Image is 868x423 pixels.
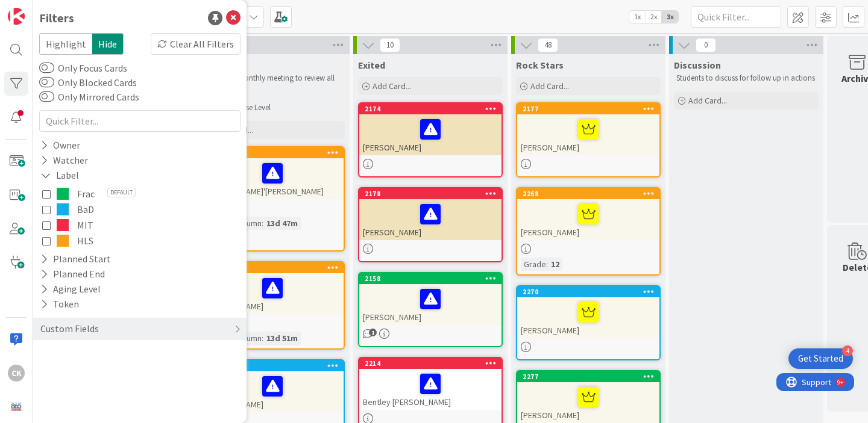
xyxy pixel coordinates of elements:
[201,360,344,412] div: 2269[PERSON_NAME]
[262,217,263,230] span: :
[263,217,301,230] div: 13d 47m
[201,360,344,371] div: 2269
[530,81,569,91] span: Add Card...
[39,252,112,267] div: Planned Start
[207,149,344,157] div: 2265
[365,190,502,198] div: 2178
[548,258,562,271] div: 12
[523,372,659,381] div: 2277
[842,345,853,356] div: 4
[39,321,100,336] div: Custom Fields
[39,62,54,74] button: Only Focus Cards
[39,297,80,312] div: Token
[42,233,237,249] button: HLS
[42,202,237,217] button: BaD
[151,33,241,55] div: Clear All Filters
[369,329,377,336] span: 1
[676,73,816,83] p: Students to discuss for follow up in actions
[77,217,93,233] span: MIT
[516,59,564,71] span: Rock Stars
[77,202,94,217] span: BaD
[39,282,102,297] div: Aging Level
[39,267,106,282] div: Planned End
[365,359,502,368] div: 2214
[201,262,344,273] div: 2267
[42,186,237,202] button: FracDefault
[546,258,548,271] span: :
[107,188,136,197] span: Default
[674,59,721,71] span: Discussion
[365,274,502,283] div: 2158
[8,398,25,415] img: avatar
[39,33,92,55] span: Highlight
[629,11,646,23] span: 1x
[359,103,502,155] div: 2174[PERSON_NAME]
[39,76,54,88] button: Only Blocked Cards
[788,348,853,369] div: Open Get Started checklist, remaining modules: 4
[201,273,344,314] div: [PERSON_NAME]
[8,365,25,381] div: CK
[359,199,502,240] div: [PERSON_NAME]
[39,9,74,27] div: Filters
[77,186,95,202] span: Frac
[517,114,659,155] div: [PERSON_NAME]
[380,38,400,52] span: 10
[517,103,659,114] div: 2177
[365,105,502,113] div: 2174
[39,91,54,103] button: Only Mirrored Cards
[39,138,81,153] div: Owner
[517,371,659,382] div: 2277
[215,103,343,113] li: Increase Level
[359,284,502,325] div: [PERSON_NAME]
[77,233,93,249] span: HLS
[517,188,659,240] div: 2268[PERSON_NAME]
[646,11,662,23] span: 2x
[691,6,781,28] input: Quick Filter...
[798,353,843,365] div: Get Started
[39,153,89,168] div: Watcher
[359,358,502,369] div: 2214
[359,188,502,240] div: 2178[PERSON_NAME]
[61,5,67,14] div: 9+
[359,273,502,284] div: 2158
[517,382,659,423] div: [PERSON_NAME]
[517,199,659,240] div: [PERSON_NAME]
[688,95,727,106] span: Add Card...
[523,105,659,113] div: 2177
[201,262,344,314] div: 2267[PERSON_NAME]
[517,103,659,155] div: 2177[PERSON_NAME]
[359,369,502,410] div: Bentley [PERSON_NAME]
[25,2,55,16] span: Support
[201,147,344,158] div: 2265
[373,81,411,91] span: Add Card...
[662,11,678,23] span: 3x
[359,114,502,155] div: [PERSON_NAME]
[39,110,241,132] input: Quick Filter...
[201,158,344,199] div: [PERSON_NAME]'[PERSON_NAME]
[696,38,716,52] span: 0
[92,33,124,55] span: Hide
[521,258,546,271] div: Grade
[359,273,502,325] div: 2158[PERSON_NAME]
[359,188,502,199] div: 2178
[523,190,659,198] div: 2268
[263,332,301,345] div: 13d 51m
[517,286,659,297] div: 2270
[39,75,137,90] label: Only Blocked Cards
[39,90,139,104] label: Only Mirrored Cards
[523,288,659,296] div: 2270
[517,286,659,338] div: 2270[PERSON_NAME]
[203,73,342,93] p: Met at our monthly meeting to review all interventions
[359,358,502,410] div: 2214Bentley [PERSON_NAME]
[517,188,659,199] div: 2268
[215,93,343,103] li: Exit
[358,59,385,71] span: Exited
[538,38,558,52] span: 48
[207,362,344,370] div: 2269
[517,297,659,338] div: [PERSON_NAME]
[359,103,502,114] div: 2174
[201,147,344,199] div: 2265[PERSON_NAME]'[PERSON_NAME]
[207,264,344,272] div: 2267
[39,61,127,75] label: Only Focus Cards
[42,217,237,233] button: MIT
